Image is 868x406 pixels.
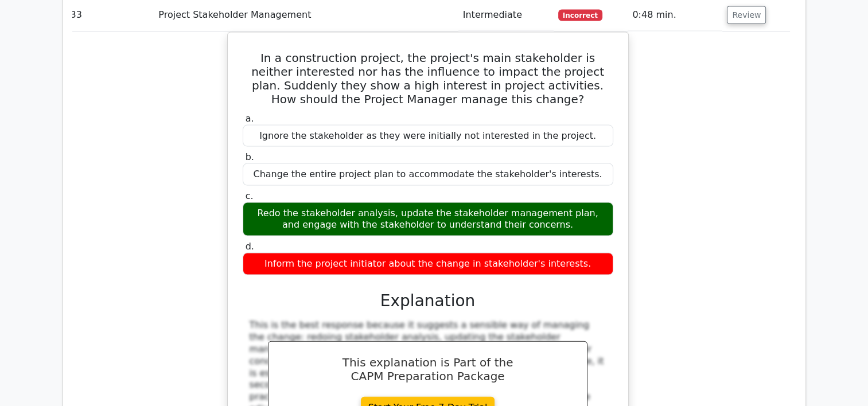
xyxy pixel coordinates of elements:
[246,241,254,252] span: d.
[558,10,602,21] span: Incorrect
[243,202,613,237] div: Redo the stakeholder analysis, update the stakeholder management plan, and engage with the stakeh...
[246,113,254,124] span: a.
[246,151,254,162] span: b.
[242,51,614,106] h5: In a construction project, the project's main stakeholder is neither interested nor has the influ...
[727,6,766,24] button: Review
[243,253,613,275] div: Inform the project initiator about the change in stakeholder's interests.
[243,125,613,147] div: Ignore the stakeholder as they were initially not interested in the project.
[243,163,613,186] div: Change the entire project plan to accommodate the stakeholder's interests.
[250,291,606,311] h3: Explanation
[246,190,254,201] span: c.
